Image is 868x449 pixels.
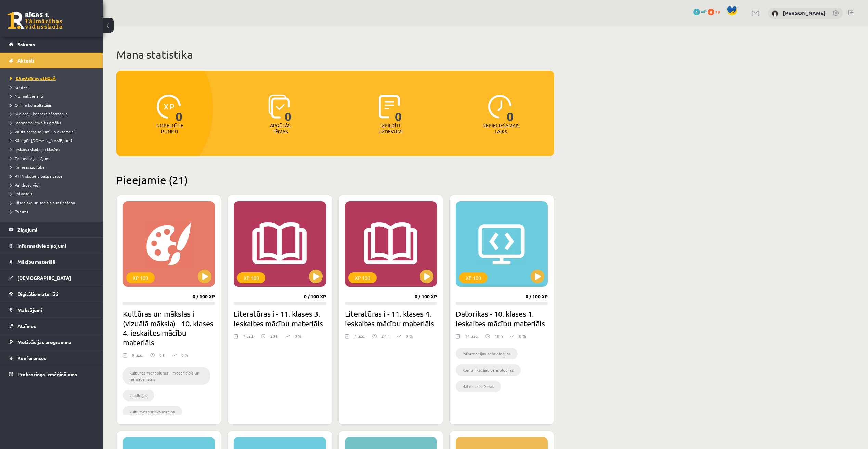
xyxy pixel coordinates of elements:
[123,390,154,401] li: tradīcijas
[456,364,521,376] li: komunikācijas tehnoloģijas
[10,111,68,117] span: Skolotāju kontaktinformācija
[9,286,94,302] a: Digitālie materiāli
[123,406,182,418] li: kultūrvēsturiska vērtība
[715,9,720,14] span: xp
[9,270,94,286] a: [DEMOGRAPHIC_DATA]
[17,275,71,281] span: [DEMOGRAPHIC_DATA]
[10,164,44,170] span: Karjeras izglītība
[243,333,254,343] div: 7 uzd.
[10,191,33,196] span: Esi vesels!
[10,128,96,135] a: Valsts pārbaudījumi un eksāmeni
[10,200,75,205] span: Pilsoniskā un sociālā audzināšana
[10,120,96,126] a: Standarta ieskaišu grafiks
[132,352,143,362] div: 9 uzd.
[267,123,294,134] p: Apgūtās tēmas
[17,291,58,297] span: Digitālie materiāli
[17,371,77,377] span: Proktoringa izmēģinājums
[9,366,94,382] a: Proktoringa izmēģinājums
[10,182,40,188] span: Par drošu vidi!
[10,84,96,90] a: Kontakti
[9,334,94,350] a: Motivācijas programma
[507,95,514,123] span: 0
[10,93,43,99] span: Normatīvie akti
[495,333,503,339] p: 18 h
[9,254,94,270] a: Mācību materiāli
[8,12,62,29] a: Rīgas 1. Tālmācības vidusskola
[783,10,826,16] a: [PERSON_NAME]
[116,48,554,62] h1: Mana statistika
[519,333,526,339] p: 0 %
[10,84,30,90] span: Kontakti
[693,9,707,14] a: 1 mP
[17,355,46,361] span: Konferences
[156,123,183,134] p: Nopelnītie punkti
[17,238,94,254] legend: Informatīvie ziņojumi
[406,333,413,339] p: 0 %
[465,333,479,343] div: 14 uzd.
[237,272,265,283] div: XP 100
[123,309,215,347] h2: Kultūras un mākslas i (vizuālā māksla) - 10. klases 4. ieskaites mācību materiāls
[708,9,714,15] span: 0
[395,95,402,123] span: 0
[17,57,34,64] span: Aktuāli
[295,333,301,339] p: 0 %
[10,173,63,179] span: R1TV skolēnu pašpārvalde
[701,9,707,14] span: mP
[354,333,365,343] div: 7 uzd.
[126,272,155,283] div: XP 100
[9,318,94,334] a: Atzīmes
[10,164,96,170] a: Karjeras izglītība
[234,309,326,328] h2: Literatūras i - 11. klases 3. ieskaites mācību materiāls
[381,333,390,339] p: 27 h
[379,95,400,119] img: icon-completed-tasks-ad58ae20a441b2904462921112bc710f1caf180af7a3daa7317a5a94f2d26646.svg
[10,191,96,197] a: Esi vesels!
[270,333,278,339] p: 20 h
[693,9,700,15] span: 1
[10,120,61,125] span: Standarta ieskaišu grafiks
[10,208,96,215] a: Forums
[456,309,548,328] h2: Datorikas - 10. klases 1. ieskaites mācību materiāls
[488,95,512,119] img: icon-clock-7be60019b62300814b6bd22b8e044499b485619524d84068768e800edab66f18.svg
[176,95,183,123] span: 0
[17,323,36,329] span: Atzīmes
[9,222,94,237] a: Ziņojumi
[377,123,404,134] p: Izpildīti uzdevumi
[285,95,292,123] span: 0
[9,37,94,52] a: Sākums
[10,147,60,152] span: Ieskaišu skaits pa klasēm
[17,302,94,318] legend: Maksājumi
[116,173,554,187] h2: Pieejamie (21)
[456,348,518,359] li: informācijas tehnoloģijas
[10,102,52,108] span: Online konsultācijas
[10,76,56,81] span: Kā mācīties eSKOLĀ
[268,95,290,119] img: icon-learned-topics-4a711ccc23c960034f471b6e78daf4a3bad4a20eaf4de84257b87e66633f6470.svg
[345,309,437,328] h2: Literatūras i - 11. klases 4. ieskaites mācību materiāls
[10,129,75,134] span: Valsts pārbaudījumi un eksāmeni
[17,41,35,47] span: Sākums
[17,339,72,345] span: Motivācijas programma
[9,302,94,318] a: Maksājumi
[10,102,96,108] a: Online konsultācijas
[708,9,723,14] a: 0 xp
[17,222,94,237] legend: Ziņojumi
[181,352,188,358] p: 0 %
[10,200,96,206] a: Pilsoniskā un sociālā audzināšana
[10,93,96,99] a: Normatīvie akti
[348,272,377,283] div: XP 100
[10,137,96,144] a: Kā iegūt [DOMAIN_NAME] prof
[10,155,50,161] span: Tehniskie jautājumi
[9,350,94,366] a: Konferences
[10,75,96,81] a: Kā mācīties eSKOLĀ
[459,272,488,283] div: XP 100
[159,352,165,358] p: 0 h
[10,138,73,143] span: Kā iegūt [DOMAIN_NAME] prof
[157,95,181,119] img: icon-xp-0682a9bc20223a9ccc6f5883a126b849a74cddfe5390d2b41b4391c66f2066e7.svg
[10,146,96,152] a: Ieskaišu skaits pa klasēm
[10,155,96,161] a: Tehniskie jautājumi
[482,123,519,134] p: Nepieciešamais laiks
[10,111,96,117] a: Skolotāju kontaktinformācija
[10,182,96,188] a: Par drošu vidi!
[123,367,210,385] li: kultūras mantojums – materiālais un nemateriālais
[456,381,501,392] li: datoru sistēmas
[17,259,55,265] span: Mācību materiāli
